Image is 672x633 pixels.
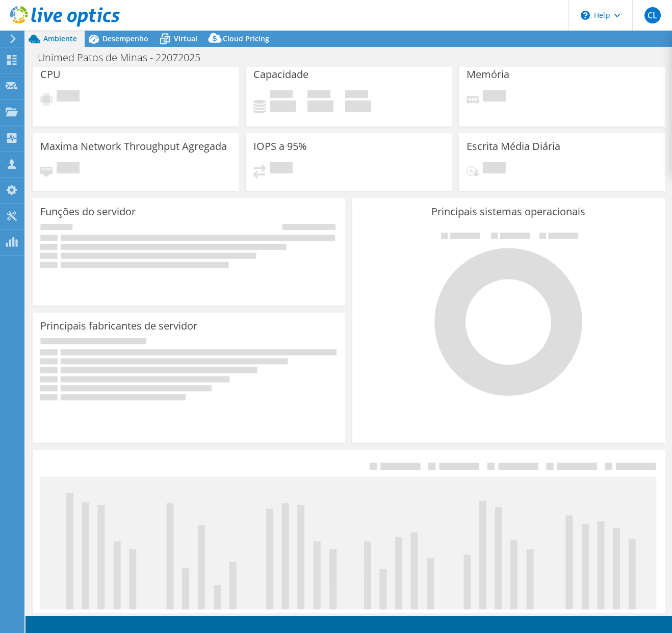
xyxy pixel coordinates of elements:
[40,69,61,80] h3: CPU
[467,141,560,152] h3: Escrita Média Diária
[102,34,148,43] span: Desempenho
[467,69,509,80] h3: Memória
[270,162,293,176] span: Pendente
[307,90,330,100] span: Disponível
[43,34,77,43] span: Ambiente
[345,90,368,100] span: Total
[307,100,333,112] h4: 0 GiB
[40,206,136,217] h3: Funções do servidor
[40,141,227,152] h3: Maxima Network Throughput Agregada
[360,206,657,217] h3: Principais sistemas operacionais
[253,69,308,80] h3: Capacidade
[57,162,80,176] span: Pendente
[40,320,197,332] h3: Principais fabricantes de servidor
[57,90,80,104] span: Pendente
[644,7,661,23] span: CL
[270,100,296,112] h4: 0 GiB
[483,162,506,176] span: Pendente
[33,52,216,63] h1: Unimed Patos de Minas - 22072025
[270,90,293,100] span: Usado
[483,90,506,104] span: Pendente
[223,34,269,43] span: Cloud Pricing
[581,11,590,20] svg: \n
[253,141,307,152] h3: IOPS a 95%
[345,100,371,112] h4: 0 GiB
[174,34,197,43] span: Virtual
